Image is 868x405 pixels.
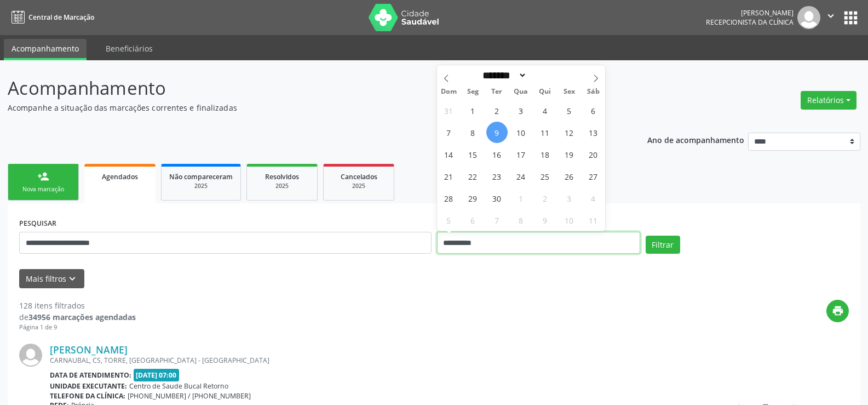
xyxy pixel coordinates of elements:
[28,13,94,22] span: Central de Marcação
[265,172,299,181] span: Resolvidos
[169,172,233,181] span: Não compareceram
[438,144,459,165] span: Setembro 14, 2025
[438,187,459,209] span: Setembro 28, 2025
[801,91,856,110] button: Relatórios
[510,209,532,231] span: Outubro 8, 2025
[8,8,94,26] a: Central de Marcação
[66,273,78,285] i: keyboard_arrow_down
[559,209,580,231] span: Outubro 10, 2025
[462,144,484,165] span: Setembro 15, 2025
[28,312,136,322] strong: 34956 marcações agendadas
[647,133,744,146] p: Ano de acompanhamento
[169,182,233,190] div: 2025
[438,122,459,143] span: Setembro 7, 2025
[37,170,49,182] div: person_add
[559,100,580,121] span: Setembro 5, 2025
[437,88,461,95] span: Dom
[129,381,228,391] span: Centro de Saude Bucal Retorno
[50,356,685,365] div: CARNAUBAL, CS, TORRE, [GEOGRAPHIC_DATA] - [GEOGRAPHIC_DATA]
[102,172,138,181] span: Agendados
[510,187,532,209] span: Outubro 1, 2025
[486,100,508,121] span: Setembro 2, 2025
[841,8,860,27] button: apps
[128,391,251,401] span: [PHONE_NUMBER] / [PHONE_NUMBER]
[534,122,556,143] span: Setembro 11, 2025
[559,122,580,143] span: Setembro 12, 2025
[486,144,508,165] span: Setembro 16, 2025
[559,144,580,165] span: Setembro 19, 2025
[486,166,508,187] span: Setembro 23, 2025
[462,187,484,209] span: Setembro 29, 2025
[341,172,377,181] span: Cancelados
[19,300,136,311] div: 128 itens filtrados
[534,187,556,209] span: Outubro 2, 2025
[559,166,580,187] span: Setembro 26, 2025
[50,370,131,380] b: Data de atendimento:
[534,144,556,165] span: Setembro 18, 2025
[646,236,680,254] button: Filtrar
[486,122,508,143] span: Setembro 9, 2025
[486,209,508,231] span: Outubro 7, 2025
[510,100,532,121] span: Setembro 3, 2025
[19,215,56,232] label: PESQUISAR
[438,166,459,187] span: Setembro 21, 2025
[19,323,136,332] div: Página 1 de 9
[19,269,84,288] button: Mais filtroskeyboard_arrow_down
[4,39,87,60] a: Acompanhamento
[50,344,128,356] a: [PERSON_NAME]
[98,39,160,58] a: Beneficiários
[820,6,841,29] button: 
[706,8,794,18] div: [PERSON_NAME]
[534,100,556,121] span: Setembro 4, 2025
[533,88,557,95] span: Qui
[583,209,604,231] span: Outubro 11, 2025
[527,70,563,81] input: Year
[461,88,485,95] span: Seg
[583,122,604,143] span: Setembro 13, 2025
[534,209,556,231] span: Outubro 9, 2025
[8,102,605,113] p: Acompanhe a situação das marcações correntes e finalizadas
[825,10,837,22] i: 
[462,209,484,231] span: Outubro 6, 2025
[16,185,71,193] div: Nova marcação
[509,88,533,95] span: Qua
[462,166,484,187] span: Setembro 22, 2025
[797,6,820,29] img: img
[50,381,127,391] b: Unidade executante:
[479,70,527,81] select: Month
[50,391,125,401] b: Telefone da clínica:
[486,187,508,209] span: Setembro 30, 2025
[438,209,459,231] span: Outubro 5, 2025
[583,187,604,209] span: Outubro 4, 2025
[331,182,386,190] div: 2025
[583,100,604,121] span: Setembro 6, 2025
[255,182,309,190] div: 2025
[485,88,509,95] span: Ter
[462,100,484,121] span: Setembro 1, 2025
[559,187,580,209] span: Outubro 3, 2025
[8,75,605,102] p: Acompanhamento
[534,166,556,187] span: Setembro 25, 2025
[438,100,459,121] span: Agosto 31, 2025
[134,369,180,381] span: [DATE] 07:00
[581,88,605,95] span: Sáb
[826,300,849,322] button: print
[510,122,532,143] span: Setembro 10, 2025
[19,344,42,367] img: img
[706,18,794,27] span: Recepcionista da clínica
[510,144,532,165] span: Setembro 17, 2025
[583,144,604,165] span: Setembro 20, 2025
[832,305,844,317] i: print
[510,166,532,187] span: Setembro 24, 2025
[583,166,604,187] span: Setembro 27, 2025
[557,88,581,95] span: Sex
[462,122,484,143] span: Setembro 8, 2025
[19,311,136,323] div: de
